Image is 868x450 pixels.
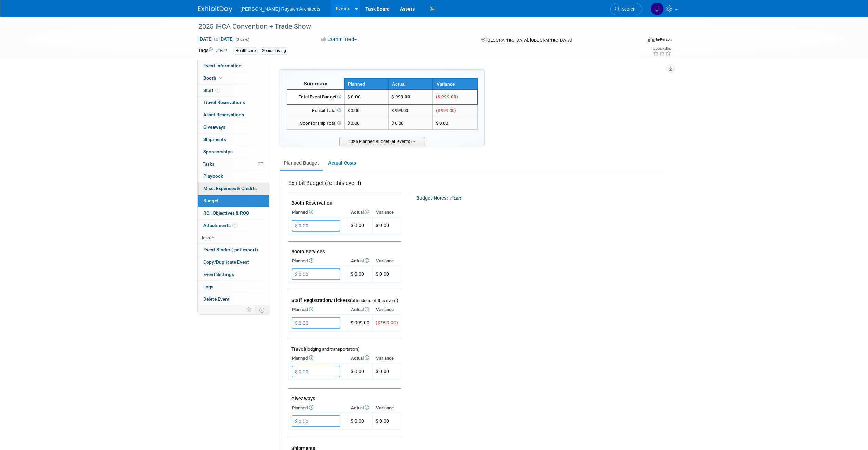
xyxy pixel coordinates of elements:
span: [DATE] [DATE] [198,36,234,42]
a: Playbook [198,170,269,182]
a: Misc. Expenses & Credits [198,183,269,195]
span: (lodging and transportation) [305,347,360,352]
a: Edit [216,48,227,53]
div: Senior Living [260,47,288,54]
span: $ 0.00 [436,121,448,126]
a: Budget [198,195,269,207]
a: Event Information [198,60,269,72]
span: Event Information [203,63,242,68]
th: Planned [288,353,348,363]
a: Actual Costs [324,157,360,170]
button: Committed [319,36,360,43]
td: $ 999.00 [348,315,373,332]
th: Planned [344,78,389,90]
a: ROI, Objectives & ROO [198,207,269,219]
a: Tasks [198,158,269,170]
td: Giveaways [288,389,401,403]
a: Giveaways [198,121,269,133]
div: Exhibit Total [290,108,341,114]
td: $ 0.00 [348,266,373,283]
span: 1 [215,88,220,93]
td: Personalize Event Tab Strip [243,305,255,314]
td: Toggle Event Tabs [255,305,269,314]
span: Playbook [203,173,223,179]
a: Logs [198,281,269,293]
span: [PERSON_NAME] Raysich Architects [241,6,320,12]
span: $ 0.00 [351,223,364,228]
span: $ 0.00 [347,121,359,126]
a: Booth [198,72,269,84]
span: Budget [203,198,219,203]
span: $ 0.00 [376,271,389,277]
img: Format-Inperson.png [648,37,655,42]
a: Edit [450,196,461,201]
td: $ 999.00 [388,104,433,117]
th: Actual [348,353,373,363]
th: Variance [373,353,401,363]
td: $ 0.00 [388,117,433,130]
span: (3 days) [235,37,249,42]
img: Jenna Hammer [651,2,664,15]
a: less [198,232,269,244]
div: Event Format [601,36,672,46]
td: Booth Reservation [288,193,401,208]
a: Delete Event [198,293,269,305]
th: Actual [348,256,373,266]
a: Event Binder (.pdf export) [198,244,269,256]
span: Event Binder (.pdf export) [203,247,258,252]
span: $ 0.00 [376,368,389,374]
a: Sponsorships [198,146,269,158]
span: Delete Event [203,296,230,302]
div: In-Person [656,37,672,42]
th: Planned [288,403,348,413]
td: Travel [288,339,401,354]
span: Summary [303,80,327,87]
a: Event Settings [198,268,269,280]
span: (attendees of this event) [350,298,398,303]
div: Total Event Budget [290,94,341,100]
span: ROI, Objectives & ROO [203,210,249,216]
th: Actual [348,208,373,217]
div: Healthcare [233,47,258,54]
th: Variance [373,256,401,266]
span: Asset Reservations [203,112,244,117]
th: Actual [348,305,373,314]
span: Sponsorships [203,149,233,154]
td: $ 0.00 [348,363,373,380]
a: Copy/Duplicate Event [198,256,269,268]
img: ExhibitDay [198,6,232,13]
span: to [213,36,219,42]
th: Variance [373,403,401,413]
div: Budget Notes: [416,193,664,202]
span: Copy/Duplicate Event [203,259,249,265]
span: $ 0.00 [347,94,361,99]
th: Actual [348,403,373,413]
td: Booth Services [288,242,401,257]
th: Planned [288,256,348,266]
div: Exhibit Budget (for this event) [288,179,398,191]
td: $ 999.00 [388,90,433,104]
span: Misc. Expenses & Credits [203,186,257,191]
span: $ 0.00 [376,223,389,228]
div: Sponsorship Total [290,120,341,127]
td: Tags [198,47,227,55]
a: Staff1 [198,85,269,97]
span: Travel Reservations [203,100,245,105]
span: less [202,235,210,240]
th: Planned [288,208,348,217]
span: Logs [203,284,213,289]
th: Variance [373,208,401,217]
span: [GEOGRAPHIC_DATA], [GEOGRAPHIC_DATA] [486,38,572,43]
a: Asset Reservations [198,109,269,121]
a: Shipments [198,134,269,146]
span: Giveaways [203,124,225,130]
i: Booth reservation complete [219,76,223,80]
span: Staff [203,88,220,93]
span: Shipments [203,137,226,142]
span: ($ 999.00) [436,94,458,99]
span: Tasks [203,161,215,167]
span: ($ 999.00) [376,320,398,325]
span: 1 [232,223,237,228]
a: Travel Reservations [198,97,269,109]
th: Planned [288,305,348,314]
